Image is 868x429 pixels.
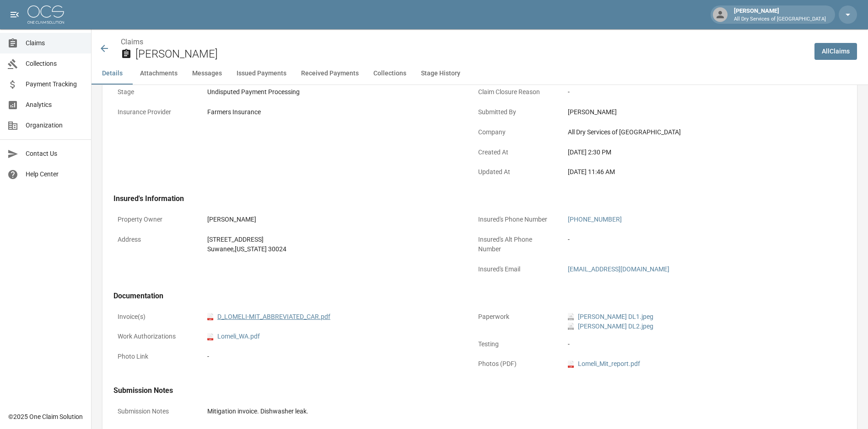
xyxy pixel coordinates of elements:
[568,107,819,117] div: [PERSON_NAME]
[568,322,653,331] a: jpeg[PERSON_NAME] DL2.jpeg
[113,386,824,395] h4: Submission Notes
[121,37,143,46] a: Claims
[474,231,556,258] p: Insured's Alt Phone Number
[207,235,459,244] div: [STREET_ADDRESS]
[26,38,84,48] span: Claims
[26,79,84,89] span: Payment Tracking
[207,312,330,322] a: pdfD_LOMELI-MIT_ABBREVIATED_CAR.pdf
[414,63,468,85] button: Stage History
[92,63,868,85] div: anchor tabs
[229,63,294,85] button: Issued Payments
[113,194,824,203] h4: Insured's Information
[113,348,196,365] p: Photo Link
[568,339,819,349] div: -
[207,332,260,341] a: pdfLomeli_WA.pdf
[113,308,196,326] p: Invoice(s)
[207,107,459,117] div: Farmers Insurance
[474,103,556,121] p: Submitted By
[734,16,826,23] p: All Dry Services of [GEOGRAPHIC_DATA]
[133,63,185,85] button: Attachments
[113,211,196,228] p: Property Owner
[207,407,819,416] div: Mitigation invoice. Dishwasher leak.
[207,352,459,361] div: -
[568,216,622,223] a: [PHONE_NUMBER]
[474,83,556,101] p: Claim Closure Reason
[474,123,556,141] p: Company
[113,83,196,101] p: Stage
[294,63,366,85] button: Received Payments
[474,211,556,228] p: Insured's Phone Number
[474,260,556,278] p: Insured's Email
[26,121,84,130] span: Organization
[474,335,556,353] p: Testing
[26,100,84,110] span: Analytics
[113,403,196,420] p: Submission Notes
[5,5,24,24] button: open drawer
[207,244,459,254] div: Suwanee , [US_STATE] 30024
[568,235,819,244] div: -
[568,87,819,97] div: -
[8,412,83,421] div: © 2025 One Claim Solution
[185,63,229,85] button: Messages
[366,63,414,85] button: Collections
[113,231,196,249] p: Address
[207,215,459,224] div: [PERSON_NAME]
[568,312,653,322] a: jpeg[PERSON_NAME] DL1.jpeg
[474,163,556,181] p: Updated At
[568,167,819,177] div: [DATE] 11:46 AM
[92,63,133,85] button: Details
[474,308,556,326] p: Paperwork
[568,127,819,137] div: All Dry Services of [GEOGRAPHIC_DATA]
[26,169,84,179] span: Help Center
[730,6,830,23] div: [PERSON_NAME]
[568,265,669,273] a: [EMAIL_ADDRESS][DOMAIN_NAME]
[135,48,807,61] h2: [PERSON_NAME]
[474,355,556,373] p: Photos (PDF)
[113,328,196,345] p: Work Authorizations
[26,149,84,159] span: Contact Us
[113,291,824,301] h4: Documentation
[474,143,556,161] p: Created At
[568,148,819,157] div: [DATE] 2:30 PM
[814,43,857,60] a: AllClaims
[113,103,196,121] p: Insurance Provider
[27,5,64,24] img: ocs-logo-white-transparent.png
[121,37,807,48] nav: breadcrumb
[207,87,459,97] div: Undisputed Payment Processing
[568,359,640,369] a: pdfLomeli_Mit_report.pdf
[26,59,84,69] span: Collections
